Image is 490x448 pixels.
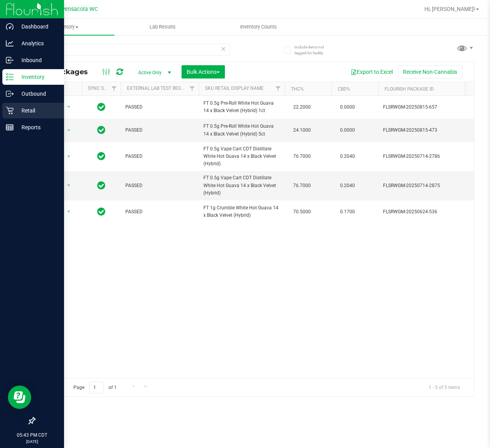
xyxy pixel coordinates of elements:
span: 24.1000 [289,125,315,136]
p: Analytics [14,39,61,48]
a: Inventory Counts [210,19,306,35]
span: Page of 1 [67,382,123,394]
span: PASSED [125,153,194,160]
inline-svg: Reports [6,123,14,131]
a: Filter [108,82,121,95]
span: Inventory [19,23,114,30]
a: CBD% [338,86,350,92]
span: PASSED [125,104,194,111]
span: 0.2040 [336,151,359,162]
p: Retail [14,106,61,115]
span: Inventory Counts [230,23,287,30]
span: PASSED [125,182,194,189]
span: FT 0.5g Vape Cart CDT Distillate White Hot Guava 14 x Black Velvet (Hybrid) [203,145,280,168]
span: In Sync [97,151,105,162]
span: FLSRWGM-20250714-2786 [383,153,460,160]
span: FLSRWGM-20250714-2875 [383,182,460,189]
span: 0.1700 [336,206,359,218]
inline-svg: Analytics [6,39,14,47]
span: 22.2000 [289,102,315,113]
span: 76.7000 [289,180,315,191]
span: FT 0.5g Pre-Roll White Hot Guava 14 x Black Velvet (Hybrid) 1ct [203,100,280,114]
a: Sync Status [88,86,118,91]
p: Outbound [14,89,61,98]
span: PASSED [125,127,194,134]
span: In Sync [97,102,105,112]
span: select [64,102,74,112]
a: External Lab Test Result [127,86,188,91]
span: Lab Results [139,23,186,30]
p: 05:43 PM CDT [4,432,61,439]
span: select [64,206,74,217]
span: 0.0000 [336,125,359,136]
p: Inbound [14,55,61,65]
p: Dashboard [14,22,61,31]
span: In Sync [97,125,105,136]
span: PASSED [125,208,194,216]
a: Filter [186,82,199,95]
span: Hi, [PERSON_NAME]! [424,6,475,12]
span: Pensacola WC [61,6,98,12]
span: FT 1g Crumble White Hot Guava 14 x Black Velvet (Hybrid) [203,204,280,219]
a: Inventory [19,19,114,35]
span: select [64,180,74,191]
span: In Sync [97,180,105,191]
inline-svg: Inbound [6,56,14,64]
span: select [64,151,74,162]
span: select [64,125,74,136]
span: Bulk Actions [187,69,220,75]
span: FT 0.5g Pre-Roll White Hot Guava 14 x Black Velvet (Hybrid) 5ct [203,123,280,137]
span: All Packages [41,68,96,76]
span: In Sync [97,206,105,217]
iframe: Resource center [8,386,31,409]
button: Bulk Actions [182,65,225,79]
inline-svg: Inventory [6,73,14,81]
span: Include items not tagged for facility [294,44,333,56]
input: Search Package ID, Item Name, SKU, Lot or Part Number... [34,44,230,55]
a: Lab Results [114,19,210,35]
p: Inventory [14,72,61,82]
inline-svg: Outbound [6,90,14,98]
span: 0.2040 [336,180,359,191]
span: 0.0000 [336,102,359,113]
inline-svg: Retail [6,107,14,114]
span: 1 - 5 of 5 items [422,382,466,393]
span: FLSRWGM-20250815-657 [383,104,460,111]
span: Clear [221,44,226,54]
span: 76.7000 [289,151,315,162]
span: FT 0.5g Vape Cart CDT Distillate White Hot Guava 14 x Black Velvet (Hybrid) [203,174,280,197]
a: Flourish Package ID [385,86,434,92]
p: Reports [14,123,61,132]
span: FLSRWGM-20250815-473 [383,127,460,134]
span: FLSRWGM-20250624-536 [383,208,460,216]
inline-svg: Dashboard [6,23,14,30]
span: 70.5000 [289,206,315,218]
a: THC% [291,86,304,92]
a: Sku Retail Display Name [205,86,264,91]
input: 1 [89,382,103,394]
button: Receive Non-Cannabis [398,65,462,79]
button: Export to Excel [346,65,398,79]
p: [DATE] [4,439,61,444]
a: Filter [272,82,285,95]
